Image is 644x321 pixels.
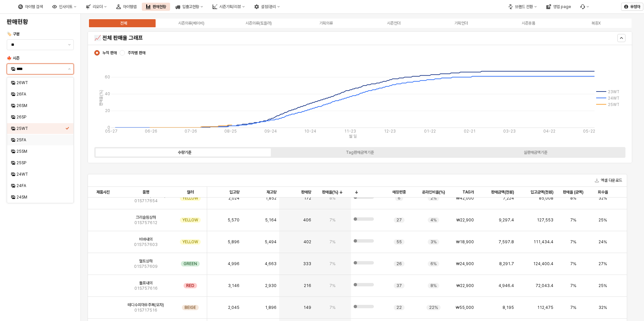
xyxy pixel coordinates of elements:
span: 판매량 [301,189,311,195]
span: GREEN [184,261,197,266]
label: 수량기준 [97,149,272,155]
span: 2,930 [265,283,277,288]
div: 24SM [17,194,65,200]
label: 기획언더 [427,20,495,26]
span: 6 [398,195,400,201]
div: 판매현황 [142,3,170,11]
span: 406 [303,217,311,223]
span: 7% [570,283,576,288]
span: 111,434.4 [534,239,553,245]
label: 시즌언더 [360,20,427,26]
div: 시즌기획/리뷰 [219,4,241,9]
span: 누적 판매 [102,50,117,56]
span: 8% [329,195,335,201]
button: 제안 사항 표시 [65,40,73,50]
span: 🍁 시즌 [7,56,20,61]
div: 기획의류 [319,21,333,26]
span: 회수율 [598,189,608,195]
span: 5,570 [228,217,239,223]
span: 402 [303,239,311,245]
span: 01S717516 [134,308,157,313]
div: 영업 page [542,3,575,11]
div: 25FA [17,137,65,143]
div: 시즌언더 [387,21,400,26]
div: Tag판매금액기준 [346,150,374,155]
span: 149 [303,305,311,310]
div: 입출고현황 [171,3,207,11]
span: 55 [396,239,402,245]
p: 우정아 [630,4,640,9]
span: 8% [570,195,576,201]
span: 7% [570,239,576,245]
span: 37 [396,283,402,288]
div: 아이템맵 [112,3,140,11]
div: 브랜드 전환 [504,3,541,11]
h5: 📈 전체 판매율 그래프 [94,35,491,41]
div: 24WT [17,172,65,177]
span: 216 [304,283,311,288]
span: 품명 [142,189,149,195]
div: 인사이트 [48,3,80,11]
span: 32% [599,305,607,310]
span: 333 [303,261,311,266]
span: 멀트상하 [139,258,153,264]
span: 테디수피마우주복(모자) [128,302,164,308]
span: 112,475 [537,305,553,310]
span: 7,224 [503,195,514,201]
span: 5,164 [265,217,277,223]
span: 4,996 [228,261,239,266]
span: 3,146 [228,283,239,288]
span: 7% [329,217,335,223]
span: 3% [430,239,437,245]
span: 4% [430,217,437,223]
span: YELLOW [183,239,198,245]
span: 1,896 [265,305,277,310]
div: 버그 제보 및 기능 개선 요청 [576,3,593,11]
span: 7,597.8 [498,239,514,245]
span: 입고량 [229,189,239,195]
div: 아이템 검색 [14,3,47,11]
span: 7% [329,283,335,288]
span: 컬러 [187,189,194,195]
h4: 판매현황 [7,19,74,25]
span: 72,043.4 [536,283,553,288]
div: 실판매금액기준 [524,150,547,155]
span: 온라인비율(%) [422,189,445,195]
span: 01S757616 [134,286,158,291]
span: 01S717654 [134,198,158,204]
span: 124,400.4 [533,261,553,266]
span: 9,297.4 [499,217,514,223]
span: ₩24,900 [456,261,474,266]
span: 7% [329,239,335,245]
span: YELLOW [183,217,198,223]
label: 시즌의류(토들러) [225,20,292,26]
div: 전체 [120,21,127,26]
div: 수량기준 [178,150,191,155]
span: 24% [599,239,607,245]
span: 25% [599,217,607,223]
span: YELLOW [183,195,198,201]
span: 01S757603 [134,242,158,247]
div: 25SP [17,160,65,166]
span: 7% [570,261,576,266]
span: 매장편중 [392,189,406,195]
label: 시즌의류(베이비) [157,20,225,26]
label: 실판매금액기준 [448,149,623,155]
span: 5,896 [228,239,239,245]
div: 26SM [17,103,65,108]
span: 27% [599,261,607,266]
span: 22% [429,305,438,310]
span: ₩22,900 [456,283,474,288]
span: BEIGE [185,305,196,310]
div: 영업 page [553,4,571,9]
span: 입고금액(천원) [530,189,553,195]
span: 7% [329,261,335,266]
div: 25SM [17,149,65,154]
div: 기획언더 [454,21,468,26]
span: 판매율 (금액) [563,189,583,195]
span: RED [186,283,194,288]
span: 7% [570,305,576,310]
span: 27 [396,217,402,223]
span: 5,494 [265,239,277,245]
span: 판매금액(천원) [491,189,514,195]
